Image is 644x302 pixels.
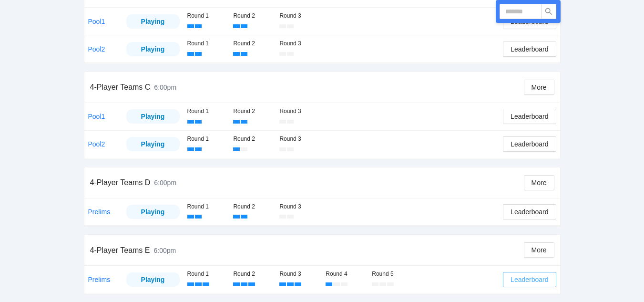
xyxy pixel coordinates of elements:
button: Leaderboard [503,204,556,219]
div: Playing [133,139,173,149]
span: Leaderboard [511,274,548,285]
div: Round 2 [233,202,272,211]
a: Prelims [88,276,111,283]
div: Round 1 [187,11,226,21]
span: Leaderboard [511,207,548,217]
div: Round 2 [233,107,272,116]
div: Round 5 [372,270,410,279]
div: Round 2 [233,270,272,279]
button: Leaderboard [503,136,556,152]
div: Playing [133,274,173,285]
div: Round 1 [187,39,226,48]
button: More [524,175,554,190]
div: Round 3 [279,202,318,211]
a: Pool2 [88,140,105,148]
button: More [524,80,554,95]
a: Pool2 [88,45,105,53]
a: Pool1 [88,113,105,120]
span: search [542,8,556,15]
span: 6:00pm [153,247,176,254]
div: Round 2 [233,11,272,21]
button: Leaderboard [503,272,556,287]
span: Leaderboard [511,111,548,122]
span: 6:00pm [154,179,176,187]
div: Round 1 [187,202,226,211]
span: 4-Player Teams D [90,178,151,187]
div: Round 1 [187,135,226,144]
a: Pool1 [88,18,105,25]
button: More [524,242,554,258]
button: Leaderboard [503,109,556,124]
span: More [532,245,547,255]
span: More [532,177,547,188]
div: Playing [133,207,173,217]
span: 4-Player Teams C [90,83,151,91]
div: Round 2 [233,135,272,144]
div: Round 3 [279,135,318,144]
div: Round 1 [187,107,226,116]
div: Round 3 [279,270,318,279]
a: Prelims [88,208,111,216]
div: Round 2 [233,39,272,48]
div: Round 4 [326,270,364,279]
div: Round 3 [279,11,318,21]
div: Round 3 [279,39,318,48]
div: Playing [133,111,173,122]
span: More [532,82,547,93]
div: Playing [133,16,173,27]
div: Playing [133,44,173,54]
button: search [541,4,556,19]
span: Leaderboard [511,139,548,149]
div: Round 1 [187,270,226,279]
span: 4-Player Teams E [90,246,150,254]
button: Leaderboard [503,42,556,57]
span: Leaderboard [511,44,548,54]
span: 6:00pm [154,83,176,91]
div: Round 3 [279,107,318,116]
